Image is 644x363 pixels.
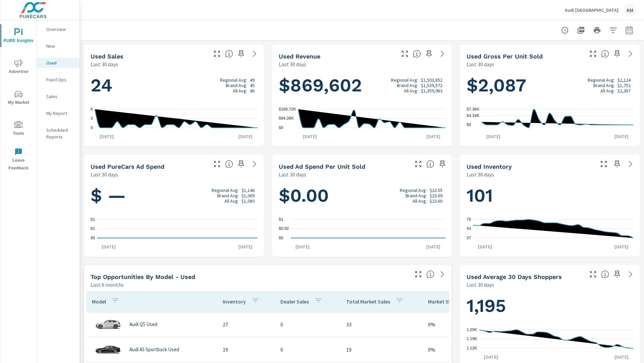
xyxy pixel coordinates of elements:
text: $0.50 [279,227,289,231]
img: glamour [95,314,121,334]
p: Brand Avg: [397,83,418,88]
span: Save this to your personalized report [437,159,448,169]
span: Find the biggest opportunities within your model lineup by seeing how each model is selling in yo... [426,270,434,278]
h5: Used Average 30 Days Shoppers [467,273,562,280]
span: Save this to your personalized report [612,48,623,59]
button: Make Fullscreen [212,48,222,59]
div: nav menu [0,20,37,175]
h1: $0.00 [279,184,445,207]
div: Overview [37,24,79,34]
button: Make Fullscreen [212,159,222,169]
p: Regional Avg: [220,77,247,83]
p: Regional Avg: [212,188,239,193]
span: Save this to your personalized report [236,48,247,59]
h5: Used Revenue [279,53,320,60]
h5: Used Gross Per Unit Sold [467,53,543,60]
p: 0% [428,320,486,328]
p: [DATE] [291,243,314,250]
p: $23.60 [430,198,442,204]
p: 0% [428,346,486,354]
img: glamour [95,339,121,360]
text: $84.36K [279,116,294,121]
text: $4.34K [467,113,480,118]
p: $1,539,572 [421,83,442,88]
p: All Avg: [413,198,427,204]
text: $0 [279,125,283,130]
h1: 101 [467,184,633,207]
p: Last 6 months [91,281,124,289]
button: Select Date Range [623,24,636,37]
div: Fixed Ops [37,75,79,85]
p: [DATE] [422,243,445,250]
a: See more details in report [437,48,448,59]
text: $0 [279,236,283,240]
p: All Avg: [224,198,239,204]
p: Last 30 days [91,170,118,178]
p: $1,752 [618,83,631,88]
p: Inventory [223,298,246,305]
p: All Avg: [600,88,615,93]
span: Average cost of advertising per each vehicle sold at the dealer over the selected date range. The... [426,160,434,168]
p: Dealer Sales [280,298,309,305]
a: See more details in report [249,159,260,169]
p: Fixed Ops [46,76,74,83]
p: [DATE] [422,133,445,140]
p: Last 30 days [467,60,494,68]
h1: 24 [91,74,257,97]
button: Make Fullscreen [399,48,410,59]
p: $1,359,983 [421,88,442,93]
span: Save this to your personalized report [612,269,623,280]
p: Audi A5 Sportback Used [129,347,179,353]
p: Audi Q5 Used [129,321,157,327]
text: 54 [467,226,471,231]
p: Last 30 days [279,170,306,178]
p: Regional Avg: [588,77,615,83]
span: Save this to your personalized report [612,159,623,169]
p: $1,146 [241,188,255,193]
div: Scheduled Reports [37,125,79,142]
p: Regional Avg: [400,188,427,193]
h5: Used Ad Spend Per Unit Sold [279,163,365,170]
p: Scheduled Reports [46,127,74,140]
p: 46 [250,88,255,93]
a: See more details in report [625,269,636,280]
p: Last 30 days [467,281,494,289]
h1: $ — [91,184,257,207]
p: 0 [280,346,335,354]
p: [DATE] [482,133,505,140]
p: [DATE] [97,243,120,250]
div: New [37,41,79,51]
p: Total Market Sales [346,298,390,305]
p: 33 [346,320,417,328]
text: 3 [91,116,93,121]
p: $1,503,852 [421,77,442,83]
text: $7.36K [467,107,480,112]
p: Model [92,298,106,305]
p: Brand Avg: [406,193,427,198]
button: Make Fullscreen [588,269,598,280]
p: Brand Avg: [217,193,239,198]
p: [DATE] [479,354,503,360]
text: 37 [467,236,471,240]
a: See more details in report [437,269,448,280]
p: My Report [46,110,74,117]
span: Number of vehicles sold by the dealership over the selected date range. [Source: This data is sou... [225,50,233,58]
span: Tools [2,121,35,137]
span: Advertise [2,59,35,76]
text: 6 [91,107,93,112]
div: KM [624,4,636,16]
p: Brand Avg: [226,83,247,88]
a: See more details in report [249,48,260,59]
p: Last 30 days [279,60,306,68]
p: Last 30 days [467,170,494,178]
p: [DATE] [298,133,322,140]
div: Sales [37,91,79,102]
p: [DATE] [610,243,633,250]
text: 1.12K [467,346,477,351]
p: Last 30 days [91,60,118,68]
h5: Top Opportunities by Model - Used [91,273,195,280]
text: $0 [467,123,471,127]
h5: Used Sales [91,53,123,60]
a: See more details in report [625,159,636,169]
p: Overview [46,26,74,33]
